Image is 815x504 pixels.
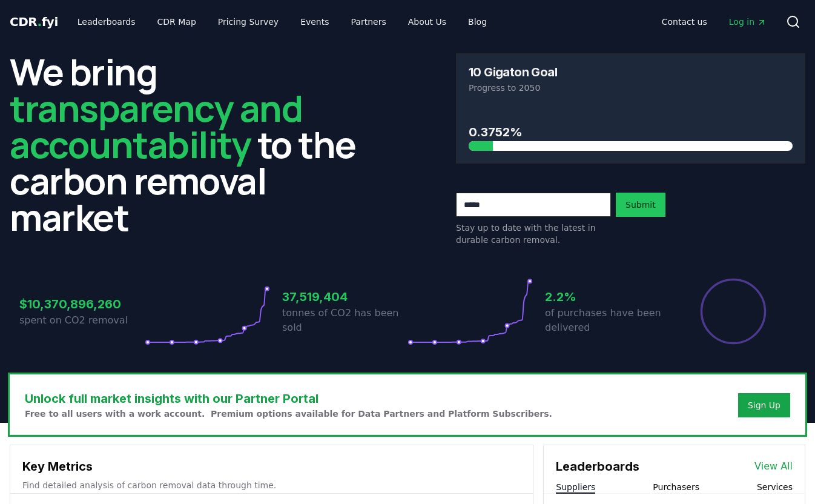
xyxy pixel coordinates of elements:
[748,399,780,411] a: Sign Up
[22,479,521,491] p: Find detailed analysis of carbon removal data through time.
[652,11,776,33] nav: Main
[699,277,767,345] div: Percentage of sales delivered
[68,11,145,33] a: Leaderboards
[291,11,338,33] a: Events
[469,123,793,141] h3: 0.3752%
[342,11,396,33] a: Partners
[282,306,407,335] p: tonnes of CO2 has been sold
[545,306,670,335] p: of purchases have been delivered
[754,459,793,474] a: View All
[469,82,793,94] p: Progress to 2050
[738,393,790,417] button: Sign Up
[10,53,359,235] h2: We bring to the carbon removal market
[556,481,595,493] button: Suppliers
[68,11,497,33] nav: Main
[10,13,58,30] a: CDR.fyi
[556,457,639,476] h3: Leaderboards
[19,313,145,328] p: spent on CO2 removal
[729,16,767,28] span: Log in
[719,11,776,33] a: Log in
[282,288,407,306] h3: 37,519,404
[19,295,145,313] h3: $10,370,896,260
[25,408,552,420] p: Free to all users with a work account. Premium options available for Data Partners and Platform S...
[10,15,58,29] span: CDR fyi
[616,193,665,217] button: Submit
[10,83,302,169] span: transparency and accountability
[469,66,557,78] h3: 10 Gigaton Goal
[456,222,611,246] p: Stay up to date with the latest in durable carbon removal.
[208,11,288,33] a: Pricing Survey
[653,481,699,493] button: Purchasers
[545,288,670,306] h3: 2.2%
[398,11,456,33] a: About Us
[38,15,42,29] span: .
[458,11,497,33] a: Blog
[757,481,793,493] button: Services
[22,457,521,476] h3: Key Metrics
[25,390,552,408] h3: Unlock full market insights with our Partner Portal
[148,11,206,33] a: CDR Map
[652,11,717,33] a: Contact us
